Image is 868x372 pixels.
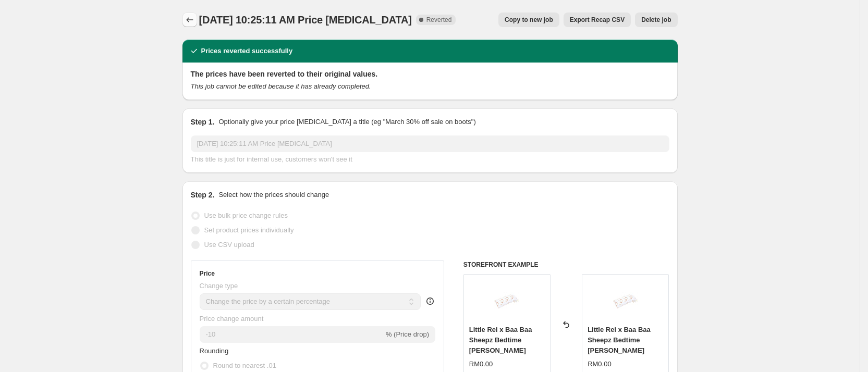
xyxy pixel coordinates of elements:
span: % (Price drop) [386,330,429,338]
div: RM0.00 [469,359,493,369]
img: 36_0052f73c-0339-4dd9-b062-362741e583f2_80x.jpg [605,280,646,321]
button: Export Recap CSV [564,13,631,27]
span: [DATE] 10:25:11 AM Price [MEDICAL_DATA] [199,14,412,26]
div: help [425,296,435,306]
span: Rounding [200,347,229,355]
span: This title is just for internal use, customers won't see it [191,155,352,163]
h2: Prices reverted successfully [201,46,293,56]
button: Copy to new job [498,13,559,27]
span: Use CSV upload [204,241,254,249]
span: Little Rei x Baa Baa Sheepz Bedtime [PERSON_NAME] [588,326,651,354]
span: Little Rei x Baa Baa Sheepz Bedtime [PERSON_NAME] [469,326,532,354]
span: Set product prices individually [204,226,294,234]
span: Price change amount [200,315,264,323]
p: Select how the prices should change [218,190,329,200]
div: RM0.00 [588,359,612,369]
h2: Step 2. [191,190,215,200]
h6: STOREFRONT EXAMPLE [463,261,669,269]
span: Change type [200,282,238,290]
p: Optionally give your price [MEDICAL_DATA] a title (eg "March 30% off sale on boots") [218,117,475,127]
h2: The prices have been reverted to their original values. [191,69,669,79]
img: 36_0052f73c-0339-4dd9-b062-362741e583f2_80x.jpg [486,280,528,321]
span: Delete job [641,16,671,24]
h3: Price [200,269,215,278]
i: This job cannot be edited because it has already completed. [191,82,371,90]
input: 30% off holiday sale [191,135,669,152]
span: Round to nearest .01 [213,362,276,369]
h2: Step 1. [191,117,215,127]
span: Copy to new job [505,16,553,24]
input: -15 [200,326,384,343]
button: Delete job [635,13,677,27]
button: Price change jobs [182,13,197,27]
span: Use bulk price change rules [204,212,288,219]
span: Reverted [426,16,452,24]
span: Export Recap CSV [570,16,625,24]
